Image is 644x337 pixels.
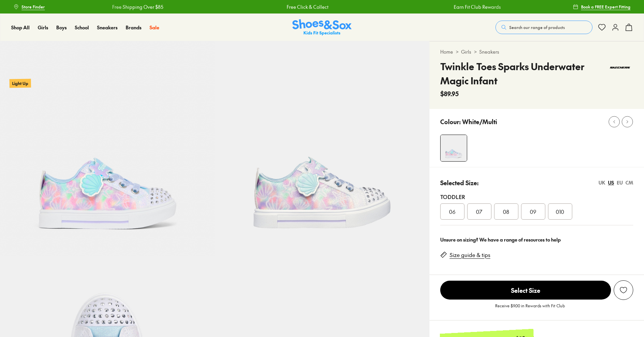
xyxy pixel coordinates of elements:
[38,24,48,31] a: Girls
[22,4,45,10] span: Store Finder
[440,178,479,187] p: Selected Size:
[440,280,611,300] button: Select Size
[150,24,159,31] span: Sale
[573,1,631,13] a: Book a FREE Expert Fitting
[495,303,565,315] p: Receive $9.00 in Rewards with Fit Club
[11,24,30,31] a: Shop All
[462,117,497,126] p: White/Multi
[75,24,89,31] span: School
[126,24,141,31] a: Brands
[440,117,461,126] p: Colour:
[509,24,565,30] span: Search our range of products
[581,4,631,10] span: Book a FREE Expert Fitting
[11,24,30,31] span: Shop All
[150,24,159,31] a: Sale
[449,207,455,216] span: 06
[617,179,623,186] div: EU
[530,207,536,216] span: 09
[476,207,482,216] span: 07
[97,24,118,31] a: Sneakers
[75,24,89,31] a: School
[495,21,592,34] button: Search our range of products
[215,41,429,256] img: 5-551184_1
[13,1,45,13] a: Store Finder
[614,280,633,300] button: Add to Wishlist
[210,3,252,10] a: Free Click & Collect
[440,48,633,55] div: > >
[545,3,596,10] a: Free Shipping Over $85
[556,207,564,216] span: 010
[450,251,490,259] a: Size guide & tips
[292,19,352,36] img: SNS_Logo_Responsive.svg
[599,179,605,186] div: UK
[377,3,424,10] a: Earn Fit Club Rewards
[38,24,48,31] span: Girls
[461,48,471,55] a: Girls
[440,193,633,201] div: Toddler
[292,19,352,36] a: Shoes & Sox
[441,135,467,161] img: 4-561812_1
[440,48,453,55] a: Home
[607,59,633,76] img: Vendor logo
[56,24,67,31] span: Boys
[126,24,141,31] span: Brands
[440,89,459,98] span: $89.95
[35,3,87,10] a: Free Shipping Over $85
[56,24,67,31] a: Boys
[440,236,633,243] div: Unsure on sizing? We have a range of resources to help
[97,24,118,31] span: Sneakers
[440,59,607,88] h4: Twinkle Toes Sparks Underwater Magic Infant
[503,207,509,216] span: 08
[608,179,614,186] div: US
[479,48,499,55] a: Sneakers
[625,179,633,186] div: CM
[9,79,31,88] p: Light Up
[440,281,611,300] span: Select Size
